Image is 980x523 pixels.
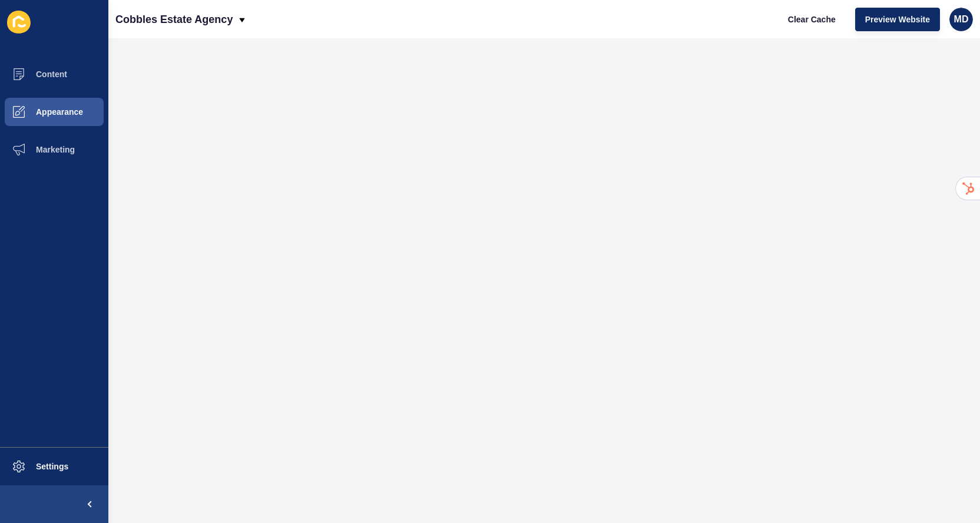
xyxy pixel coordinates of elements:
button: Clear Cache [778,8,846,31]
button: Preview Website [855,8,940,31]
p: Cobbles Estate Agency [115,5,233,34]
span: MD [954,14,969,25]
span: Clear Cache [788,14,836,25]
span: Preview Website [865,14,930,25]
